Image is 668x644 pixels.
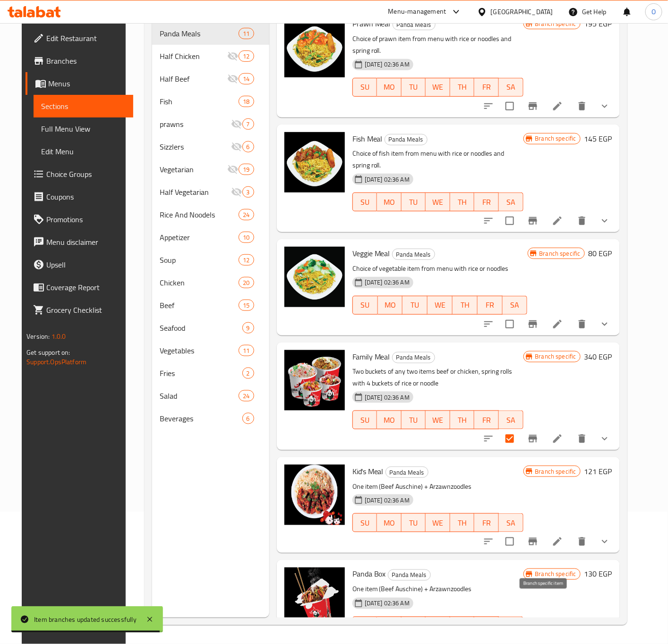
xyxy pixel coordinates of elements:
[599,215,610,226] svg: Show Choices
[478,296,503,315] button: FR
[405,80,422,94] span: TU
[352,33,523,57] p: Choice of prawn item from menu with rice or noodles and spring roll.
[453,296,478,315] button: TH
[352,410,377,429] button: SU
[357,80,373,94] span: SU
[361,496,413,505] span: [DATE] 02:36 AM
[160,232,239,243] span: Appetizer
[160,186,231,198] div: Half Vegetarian
[239,73,254,84] div: items
[500,211,520,231] span: Select to update
[160,96,239,107] span: Fish
[352,464,384,478] span: Kid's Meal
[499,617,523,636] button: SA
[388,6,446,17] div: Menu-management
[357,195,373,209] span: SU
[599,536,610,547] svg: Show Choices
[160,254,239,266] span: Soup
[352,263,528,275] p: Choice of vegetable item from menu with rice or noodles
[160,73,227,84] span: Half Beef
[51,330,66,343] span: 1.0.0
[160,300,239,311] span: Beef
[239,300,254,311] div: items
[352,366,523,389] p: Two buckets of any two items beef or chicken, spring rolls with 4 buckets of rice or noodle
[352,148,523,171] p: Choice of fish item from menu with rice or noodles and spring roll.
[503,195,520,209] span: SA
[160,141,231,152] span: Sizzlers
[388,570,430,581] span: Panda Meals
[152,294,269,317] div: Beef15
[405,413,422,427] span: TU
[34,95,133,117] a: Sections
[34,140,133,163] a: Edit Menu
[239,278,253,287] span: 20
[593,530,616,553] button: show more
[152,135,269,158] div: Sizzlers6
[26,231,133,253] a: Menu disclaimer
[477,530,500,553] button: sort-choices
[478,195,495,209] span: FR
[152,181,269,203] div: Half Vegetarian3
[381,413,398,427] span: MO
[456,298,474,312] span: TH
[352,246,390,260] span: Veggie Meal
[227,164,239,175] svg: Inactive section
[381,80,398,94] span: MO
[352,192,377,211] button: SU
[46,304,126,316] span: Grocery Checklist
[46,282,126,293] span: Coverage Report
[474,617,499,636] button: FR
[284,465,345,525] img: Kid's Meal
[160,345,239,356] div: Vegetables
[26,330,50,343] span: Version:
[377,513,402,532] button: MO
[506,298,524,312] span: SA
[239,301,253,310] span: 15
[571,427,593,450] button: delete
[429,413,446,427] span: WE
[160,413,242,424] span: Beverages
[352,78,377,97] button: SU
[552,215,563,226] a: Edit menu item
[499,410,523,429] button: SA
[160,164,227,175] span: Vegetarian
[500,96,520,116] span: Select to update
[477,95,500,117] button: sort-choices
[26,27,133,50] a: Edit Restaurant
[584,17,612,30] h6: 195 EGP
[402,410,426,429] button: TU
[41,100,126,112] span: Sections
[46,236,126,248] span: Menu disclaimer
[239,29,253,38] span: 11
[239,165,253,174] span: 19
[450,513,475,532] button: TH
[503,80,520,94] span: SA
[403,296,428,315] button: TU
[239,75,253,84] span: 14
[474,410,499,429] button: FR
[231,118,242,130] svg: Inactive section
[352,296,378,315] button: SU
[426,192,450,211] button: WE
[160,209,239,220] span: Rice And Noodels
[231,141,242,152] svg: Inactive section
[377,617,402,636] button: MO
[352,567,386,581] span: Panda Box
[242,186,254,198] div: items
[26,299,133,321] a: Grocery Checklist
[284,132,345,192] img: Fish Meal
[477,313,500,335] button: sort-choices
[426,513,450,532] button: WE
[361,393,413,402] span: [DATE] 02:36 AM
[284,568,345,628] img: Panda Box
[500,314,520,334] span: Select to update
[160,118,231,130] span: prawns
[552,318,563,330] a: Edit menu item
[599,433,610,444] svg: Show Choices
[593,95,616,117] button: show more
[26,253,133,276] a: Upsell
[402,78,426,97] button: TU
[531,570,580,579] span: Branch specific
[593,209,616,232] button: show more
